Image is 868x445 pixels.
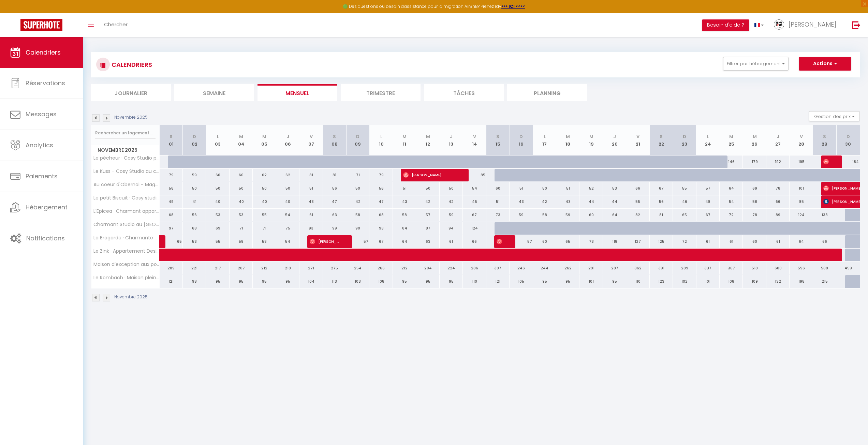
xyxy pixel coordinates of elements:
[766,182,790,195] div: 78
[276,125,299,155] th: 06
[160,195,183,208] div: 49
[276,275,299,288] div: 95
[720,262,743,275] div: 367
[426,133,430,140] abbr: M
[230,262,253,275] div: 207
[160,182,183,195] div: 58
[463,235,486,248] div: 66
[766,155,790,168] div: 192
[440,182,463,195] div: 50
[346,235,369,248] div: 57
[823,155,831,168] span: [PERSON_NAME]
[230,222,253,235] div: 71
[766,235,790,248] div: 61
[323,222,346,235] div: 99
[533,275,556,288] div: 95
[852,21,860,29] img: logout
[183,209,206,221] div: 56
[253,209,276,221] div: 55
[26,203,68,211] span: Hébergement
[92,182,161,187] span: Au coeur d'Obernai - Magnifique studio au coeur d'Obernai
[813,235,836,248] div: 66
[497,235,504,248] span: [PERSON_NAME]
[579,275,603,288] div: 101
[91,145,159,155] span: Novembre 2025
[230,169,253,181] div: 60
[104,21,128,28] span: Chercher
[26,48,61,57] span: Calendriers
[253,125,276,155] th: 05
[650,275,673,288] div: 123
[673,235,696,248] div: 72
[720,235,743,248] div: 61
[299,222,323,235] div: 93
[650,235,673,248] div: 125
[393,222,416,235] div: 84
[673,125,696,155] th: 23
[92,155,161,161] span: Le pêcheur · Cosy Studio proche de la Cathédrale
[323,209,346,221] div: 63
[416,235,439,248] div: 63
[206,209,229,221] div: 53
[440,222,463,235] div: 94
[92,262,161,267] span: Maison d’exception aux portes de [GEOGRAPHIC_DATA]
[813,125,836,155] th: 29
[114,114,148,121] p: Novembre 2025
[253,235,276,248] div: 58
[486,262,510,275] div: 307
[110,57,152,72] h3: CALENDRIERS
[206,125,229,155] th: 03
[463,169,486,181] div: 85
[160,235,163,248] a: Furkan Y
[603,195,626,208] div: 44
[369,195,393,208] div: 47
[26,79,65,87] span: Réservations
[579,262,603,275] div: 291
[160,222,183,235] div: 97
[766,125,790,155] th: 27
[579,182,603,195] div: 52
[729,133,733,140] abbr: M
[160,275,183,288] div: 121
[323,182,346,195] div: 56
[356,133,359,140] abbr: D
[556,125,579,155] th: 18
[636,133,639,140] abbr: V
[650,195,673,208] div: 56
[160,262,183,275] div: 289
[299,262,323,275] div: 271
[276,169,299,181] div: 62
[299,182,323,195] div: 51
[416,275,439,288] div: 95
[650,209,673,221] div: 81
[603,262,626,275] div: 287
[183,169,206,181] div: 59
[299,169,323,181] div: 81
[323,195,346,208] div: 47
[206,235,229,248] div: 55
[230,209,253,221] div: 53
[206,262,229,275] div: 217
[579,209,603,221] div: 60
[183,195,206,208] div: 41
[790,262,813,275] div: 596
[720,125,743,155] th: 25
[91,84,171,101] li: Journalier
[92,169,161,174] span: Le Kuss - Cosy Studio au cœur de [GEOGRAPHIC_DATA], [GEOGRAPHIC_DATA]
[766,262,790,275] div: 600
[92,209,161,214] span: L'Epicea · Charmant appartement avec vue sur la nature
[696,195,720,208] div: 48
[696,209,720,221] div: 67
[424,84,504,101] li: Tâches
[440,262,463,275] div: 224
[369,209,393,221] div: 68
[533,209,556,221] div: 58
[486,275,510,288] div: 121
[519,133,523,140] abbr: D
[650,182,673,195] div: 67
[496,133,499,140] abbr: S
[323,262,346,275] div: 275
[393,275,416,288] div: 95
[463,182,486,195] div: 54
[341,84,421,101] li: Trimestre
